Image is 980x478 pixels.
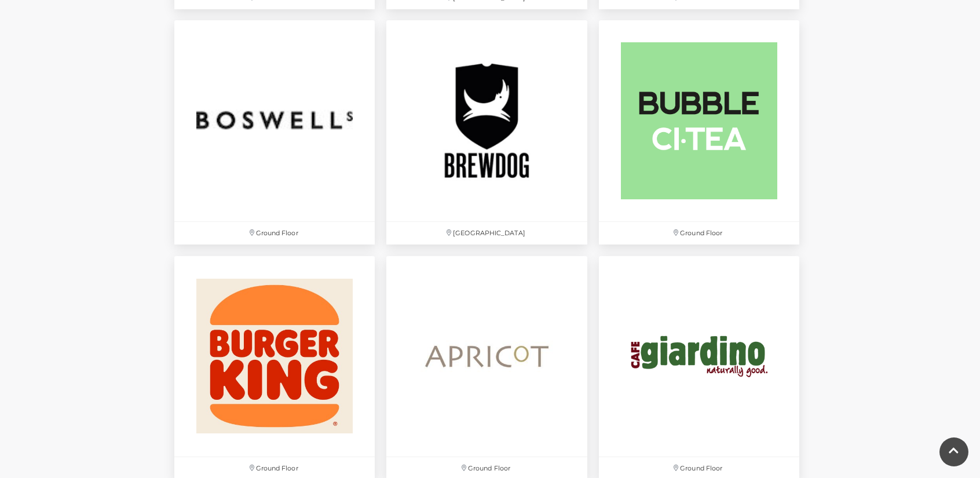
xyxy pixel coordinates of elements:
[169,14,381,250] a: Ground Floor
[599,222,799,245] p: Ground Floor
[386,222,587,245] p: [GEOGRAPHIC_DATA]
[381,14,593,250] a: [GEOGRAPHIC_DATA]
[593,14,805,250] a: Ground Floor
[174,222,375,245] p: Ground Floor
